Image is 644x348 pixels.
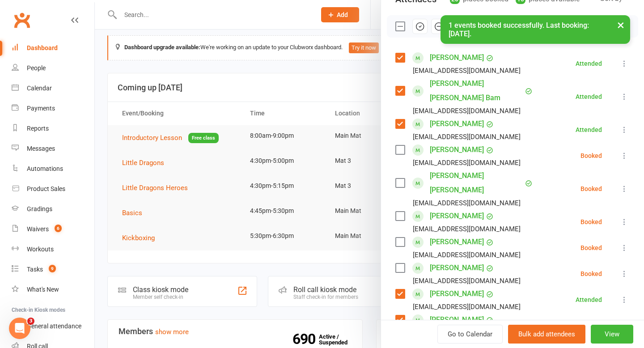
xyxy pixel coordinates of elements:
[576,297,602,303] div: Attended
[12,179,94,199] a: Product Sales
[430,261,484,275] a: [PERSON_NAME]
[430,235,484,249] a: [PERSON_NAME]
[576,60,602,67] div: Attended
[55,225,62,232] span: 6
[27,125,49,132] div: Reports
[430,313,484,327] a: [PERSON_NAME]
[430,76,523,105] a: [PERSON_NAME] [PERSON_NAME] Bam
[9,318,30,339] iframe: Intercom live chat
[27,286,59,293] div: What's New
[441,15,630,44] div: 1 events booked successfully. Last booking: [DATE].
[437,325,503,344] a: Go to Calendar
[413,249,521,261] div: [EMAIL_ADDRESS][DOMAIN_NAME]
[11,9,33,31] a: Clubworx
[27,246,54,253] div: Workouts
[413,157,521,169] div: [EMAIL_ADDRESS][DOMAIN_NAME]
[413,131,521,143] div: [EMAIL_ADDRESS][DOMAIN_NAME]
[27,205,52,212] div: Gradings
[12,159,94,179] a: Automations
[12,239,94,259] a: Workouts
[413,65,521,76] div: [EMAIL_ADDRESS][DOMAIN_NAME]
[430,169,523,197] a: [PERSON_NAME] [PERSON_NAME]
[12,139,94,159] a: Messages
[27,85,52,92] div: Calendar
[27,44,58,51] div: Dashboard
[12,316,94,336] a: General attendance kiosk mode
[508,325,585,344] button: Bulk add attendees
[12,98,94,119] a: Payments
[49,265,56,272] span: 9
[591,325,633,344] button: View
[27,318,34,325] span: 3
[580,219,602,225] div: Booked
[413,301,521,313] div: [EMAIL_ADDRESS][DOMAIN_NAME]
[27,323,81,330] div: General attendance
[580,271,602,277] div: Booked
[12,119,94,139] a: Reports
[576,127,602,133] div: Attended
[12,58,94,78] a: People
[580,245,602,251] div: Booked
[430,209,484,223] a: [PERSON_NAME]
[12,280,94,300] a: What's New
[27,185,65,192] div: Product Sales
[430,287,484,301] a: [PERSON_NAME]
[27,225,49,233] div: Waivers
[613,15,629,34] button: ×
[12,259,94,280] a: Tasks 9
[12,38,94,58] a: Dashboard
[27,105,55,112] div: Payments
[430,51,484,65] a: [PERSON_NAME]
[12,78,94,98] a: Calendar
[430,117,484,131] a: [PERSON_NAME]
[27,145,55,152] div: Messages
[27,165,63,172] div: Automations
[413,223,521,235] div: [EMAIL_ADDRESS][DOMAIN_NAME]
[12,199,94,219] a: Gradings
[430,143,484,157] a: [PERSON_NAME]
[413,275,521,287] div: [EMAIL_ADDRESS][DOMAIN_NAME]
[576,93,602,100] div: Attended
[27,266,43,273] div: Tasks
[413,105,521,117] div: [EMAIL_ADDRESS][DOMAIN_NAME]
[27,64,46,72] div: People
[413,197,521,209] div: [EMAIL_ADDRESS][DOMAIN_NAME]
[580,186,602,192] div: Booked
[580,153,602,159] div: Booked
[12,219,94,239] a: Waivers 6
